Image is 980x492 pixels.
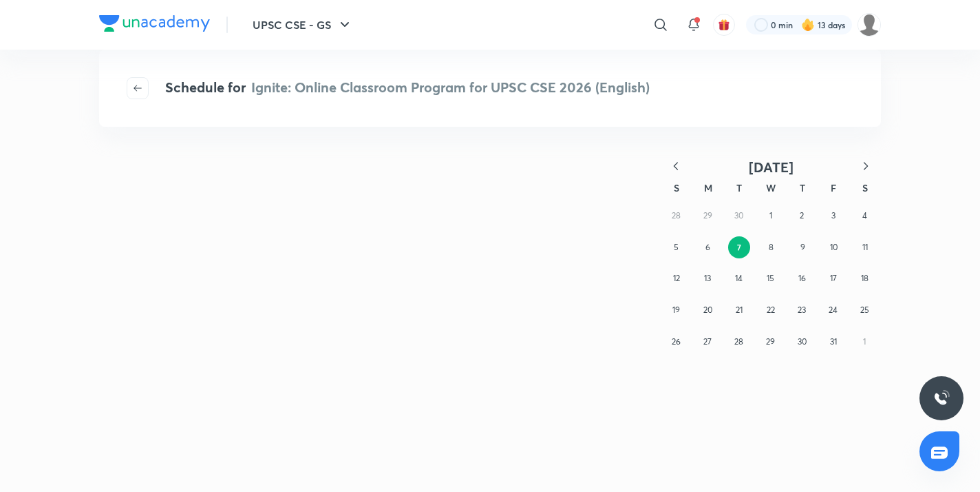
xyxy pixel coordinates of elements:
abbr: October 3, 2025 [831,210,835,221]
img: streak [801,18,815,32]
abbr: October 27, 2025 [703,336,712,347]
button: UPSC CSE - GS [244,11,361,39]
img: avatar [718,19,730,31]
abbr: October 25, 2025 [860,305,869,315]
button: October 17, 2025 [822,267,844,289]
button: October 21, 2025 [728,299,750,321]
h4: Schedule for [165,77,650,99]
abbr: Wednesday [766,181,776,194]
abbr: October 20, 2025 [703,305,712,315]
button: October 23, 2025 [791,299,813,321]
abbr: Friday [831,181,836,194]
button: October 2, 2025 [791,205,813,227]
button: October 29, 2025 [760,331,782,353]
button: October 20, 2025 [696,299,718,321]
button: October 14, 2025 [728,267,750,289]
button: October 8, 2025 [760,236,782,258]
abbr: October 29, 2025 [766,336,775,347]
abbr: October 14, 2025 [735,273,743,283]
button: October 30, 2025 [791,331,813,353]
abbr: Saturday [862,181,868,194]
button: [DATE] [691,158,851,176]
abbr: October 9, 2025 [800,242,805,252]
abbr: October 23, 2025 [798,305,806,315]
img: Celina Chingmuan [857,13,881,37]
abbr: October 21, 2025 [736,305,743,315]
button: October 5, 2025 [665,236,688,258]
button: October 12, 2025 [665,267,688,289]
abbr: October 13, 2025 [704,273,711,283]
button: October 1, 2025 [760,205,782,227]
abbr: October 24, 2025 [829,305,838,315]
button: October 3, 2025 [822,205,844,227]
button: October 25, 2025 [853,299,875,321]
button: October 22, 2025 [760,299,782,321]
abbr: October 1, 2025 [769,210,772,221]
button: October 11, 2025 [854,236,876,258]
abbr: October 30, 2025 [798,336,807,347]
abbr: October 17, 2025 [830,273,837,283]
abbr: October 19, 2025 [672,305,680,315]
button: October 27, 2025 [696,331,718,353]
button: October 26, 2025 [665,331,688,353]
abbr: October 28, 2025 [734,336,743,347]
button: October 19, 2025 [665,299,688,321]
button: October 10, 2025 [823,236,845,258]
abbr: October 16, 2025 [798,273,806,283]
abbr: October 4, 2025 [862,210,867,221]
abbr: October 18, 2025 [861,273,869,283]
abbr: October 10, 2025 [830,242,838,252]
abbr: October 5, 2025 [674,242,679,252]
span: Ignite: Online Classroom Program for UPSC CSE 2026 (English) [251,78,650,96]
button: October 7, 2025 [728,236,750,258]
abbr: October 22, 2025 [767,305,775,315]
button: October 13, 2025 [696,267,718,289]
span: [DATE] [749,158,793,176]
button: October 24, 2025 [822,299,844,321]
abbr: October 6, 2025 [705,242,710,252]
abbr: October 31, 2025 [830,336,837,347]
abbr: October 15, 2025 [767,273,774,283]
abbr: October 26, 2025 [672,336,681,347]
button: October 28, 2025 [728,331,750,353]
abbr: Thursday [800,181,805,194]
abbr: Tuesday [736,181,742,194]
button: October 16, 2025 [791,267,813,289]
button: October 6, 2025 [696,236,718,258]
a: Company Logo [99,15,210,35]
abbr: Sunday [674,181,679,194]
abbr: October 12, 2025 [673,273,680,283]
button: October 15, 2025 [760,267,782,289]
button: October 18, 2025 [853,267,875,289]
abbr: October 11, 2025 [862,242,868,252]
abbr: October 2, 2025 [800,210,804,221]
img: Company Logo [99,15,210,32]
abbr: Monday [704,181,712,194]
button: October 9, 2025 [791,236,813,258]
button: avatar [713,14,735,36]
abbr: October 8, 2025 [769,242,774,252]
button: October 4, 2025 [853,205,875,227]
img: ttu [933,390,950,407]
abbr: October 7, 2025 [737,242,741,253]
button: October 31, 2025 [822,331,844,353]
